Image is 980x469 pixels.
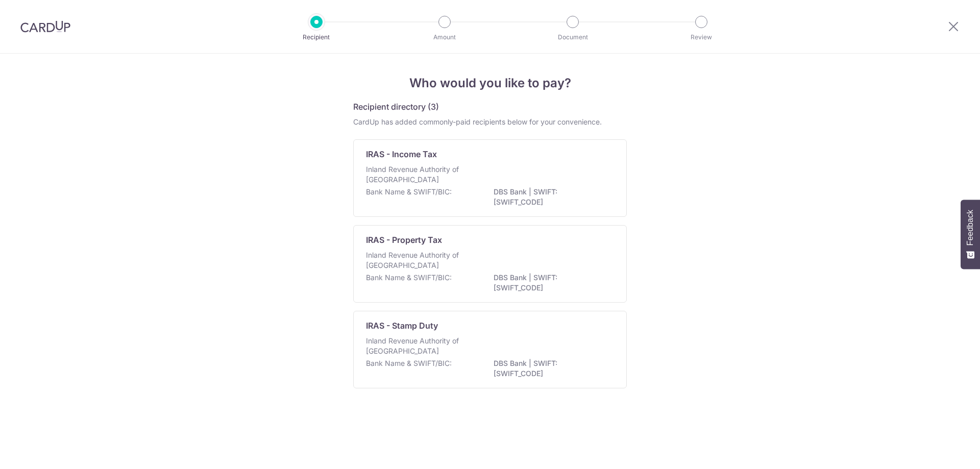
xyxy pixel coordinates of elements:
[366,336,474,356] p: Inland Revenue Authority of [GEOGRAPHIC_DATA]
[494,187,608,207] p: DBS Bank | SWIFT: [SWIFT_CODE]
[494,273,608,293] p: DBS Bank | SWIFT: [SWIFT_CODE]
[353,117,627,127] div: CardUp has added commonly-paid recipients below for your convenience.
[966,210,975,245] span: Feedback
[366,164,474,185] p: Inland Revenue Authority of [GEOGRAPHIC_DATA]
[915,438,970,464] iframe: Opens a widget where you can find more information
[366,187,452,197] p: Bank Name & SWIFT/BIC:
[366,319,438,332] p: IRAS - Stamp Duty
[535,32,610,42] p: Document
[664,32,739,42] p: Review
[407,32,482,42] p: Amount
[494,358,608,379] p: DBS Bank | SWIFT: [SWIFT_CODE]
[366,250,474,270] p: Inland Revenue Authority of [GEOGRAPHIC_DATA]
[279,32,354,42] p: Recipient
[366,358,452,368] p: Bank Name & SWIFT/BIC:
[366,234,442,246] p: IRAS - Property Tax
[353,101,439,113] h5: Recipient directory (3)
[961,200,980,269] button: Feedback - Show survey
[366,273,452,283] p: Bank Name & SWIFT/BIC:
[366,148,437,160] p: IRAS - Income Tax
[20,20,70,33] img: CardUp
[353,74,627,92] h4: Who would you like to pay?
